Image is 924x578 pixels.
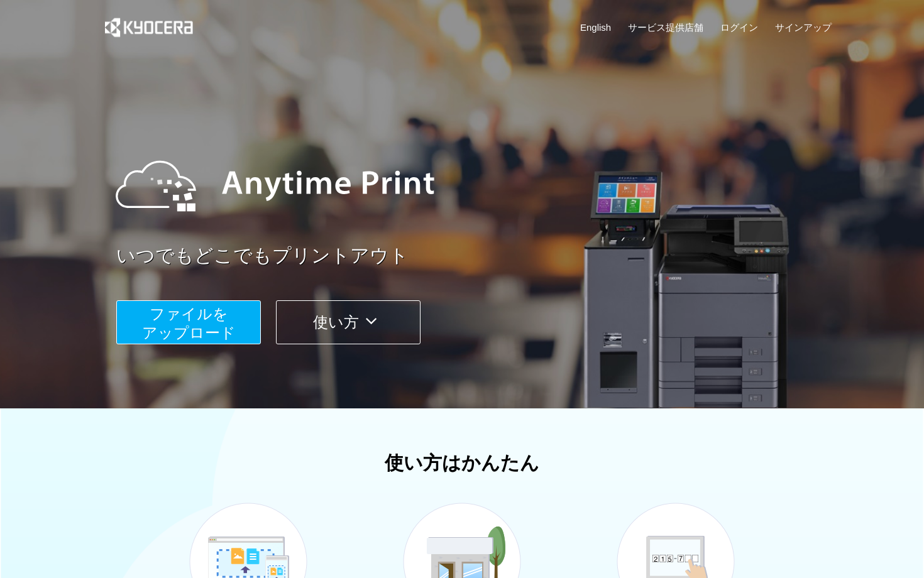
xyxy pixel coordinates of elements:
a: いつでもどこでもプリントアウト [116,243,839,270]
button: 使い方 [276,300,421,344]
a: English [580,21,611,34]
a: サービス提供店舗 [628,21,703,34]
a: サインアップ [775,21,832,34]
a: ログイン [720,21,758,34]
span: ファイルを ​​アップロード [142,305,236,341]
button: ファイルを​​アップロード [116,300,261,344]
